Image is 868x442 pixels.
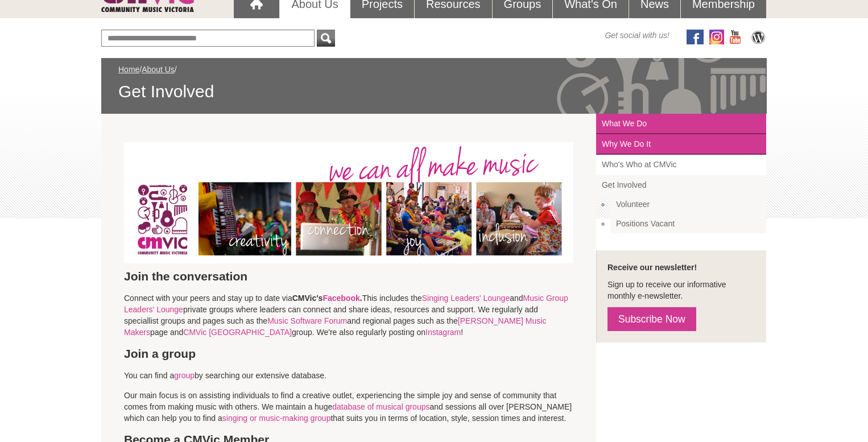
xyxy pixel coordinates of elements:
[610,214,766,233] a: Positions Vacant
[596,175,766,195] a: Get Involved
[124,346,573,361] h3: Join a group
[750,30,767,44] img: CMVic Blog
[607,263,697,272] strong: Receive our newsletter!
[596,114,766,134] a: What We Do
[124,294,568,314] a: Music Group Leaders' Lounge
[607,279,755,301] p: Sign up to receive our informative monthly e-newsletter.
[267,316,347,325] a: Music Software Forum
[607,307,696,331] a: Subscribe Now
[183,328,292,337] a: CMVic [GEOGRAPHIC_DATA]
[124,390,573,424] p: Our main focus is on assisting individuals to find a creative outlet, experiencing the simple joy...
[222,414,331,423] a: singing or music-making group
[118,64,750,102] div: / /
[332,402,429,411] a: database of musical groups
[605,30,669,41] span: Get social with us!
[174,371,195,380] a: group
[124,269,573,284] h3: Join the conversation
[118,65,139,74] a: Home
[709,30,724,44] img: icon-instagram.png
[142,65,175,74] a: About Us
[596,134,766,155] a: Why We Do It
[124,370,573,381] p: You can find a by searching our extensive database.
[292,294,362,303] strong: CMVic's .
[124,292,573,338] p: Connect with your peers and stay up to date via This includes the and private groups where leader...
[323,294,359,303] a: Facebook
[596,155,766,175] a: Who's Who at CMVic
[425,328,461,337] a: Instagram
[422,294,510,303] a: Singing Leaders' Lounge
[118,81,750,102] span: Get Involved
[610,195,766,214] a: Volunteer
[124,316,546,337] a: [PERSON_NAME] Music Makers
